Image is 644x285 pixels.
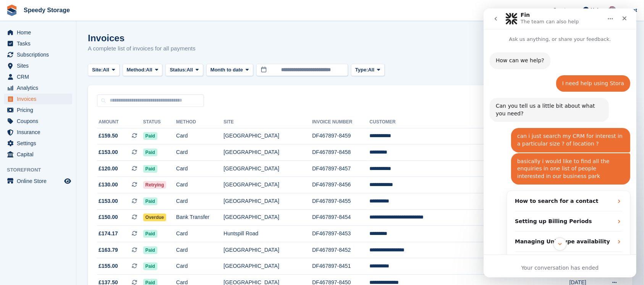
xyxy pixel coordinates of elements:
td: Huntspill Road [223,226,312,242]
td: [GEOGRAPHIC_DATA] [223,209,312,226]
p: A complete list of invoices for all payments [88,44,196,53]
span: Settings [17,138,63,149]
a: menu [4,105,72,115]
a: menu [4,176,72,186]
td: [GEOGRAPHIC_DATA] [223,160,312,177]
span: All [187,66,193,74]
span: Paid [143,165,157,173]
span: £155.00 [99,262,118,270]
span: Create [553,6,568,14]
a: menu [4,38,72,49]
span: £163.79 [99,246,118,254]
td: Card [176,193,223,210]
td: [GEOGRAPHIC_DATA] [223,177,312,193]
img: stora-icon-8386f47178a22dfd0bd8f6a31ec36ba5ce8667c1dd55bd0f319d3a0aa187defe.svg [6,5,18,16]
td: Card [176,242,223,258]
span: Pricing [17,105,63,115]
th: Amount [97,116,143,128]
button: Method: All [123,64,163,76]
td: Card [176,177,223,193]
a: menu [4,49,72,60]
td: [GEOGRAPHIC_DATA] [223,193,312,210]
td: DF467897-8457 [312,160,369,177]
span: Tasks [17,38,63,49]
td: DF467897-8458 [312,144,369,161]
span: Invoices [17,94,63,104]
span: Month to date [210,66,243,74]
img: Dan Jackson [608,6,616,14]
th: Status [143,116,176,128]
td: Card [176,258,223,275]
td: DF467897-8459 [312,128,369,144]
td: DF467897-8455 [312,193,369,210]
span: CRM [17,71,63,82]
span: Paid [143,198,157,205]
a: menu [4,138,72,149]
span: Storefront [7,166,76,174]
span: Retrying [143,181,167,189]
td: DF467897-8456 [312,177,369,193]
td: [GEOGRAPHIC_DATA] [223,144,312,161]
button: Status: All [165,64,203,76]
td: Bank Transfer [176,209,223,226]
span: £130.00 [99,181,118,189]
td: Card [176,144,223,161]
span: Overdue [143,214,167,221]
button: Month to date [206,64,253,76]
span: Home [17,27,63,38]
span: Paid [143,132,157,140]
th: Site [223,116,312,128]
td: [GEOGRAPHIC_DATA] [223,242,312,258]
a: menu [4,149,72,160]
a: menu [4,60,72,71]
span: Capital [17,149,63,160]
span: £120.00 [99,165,118,173]
td: Card [176,128,223,144]
span: Analytics [17,83,63,93]
td: Card [176,226,223,242]
td: [GEOGRAPHIC_DATA] [223,258,312,275]
span: All [103,66,109,74]
h1: Invoices [88,33,196,43]
span: Status: [170,66,186,74]
span: Method: [127,66,146,74]
td: DF467897-8451 [312,258,369,275]
a: menu [4,83,72,93]
span: All [368,66,375,74]
span: Online Store [17,176,63,186]
iframe: Intercom live chat [484,8,636,277]
span: Insurance [17,127,63,138]
span: £159.50 [99,132,118,140]
button: Type: All [351,64,385,76]
span: Site: [92,66,103,74]
th: Invoice Number [312,116,369,128]
span: Paid [143,149,157,156]
td: DF467897-8452 [312,242,369,258]
span: Type: [355,66,368,74]
td: Card [176,160,223,177]
th: Method [176,116,223,128]
a: Speedy Storage [21,4,73,16]
span: Coupons [17,116,63,126]
a: Preview store [63,177,72,186]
